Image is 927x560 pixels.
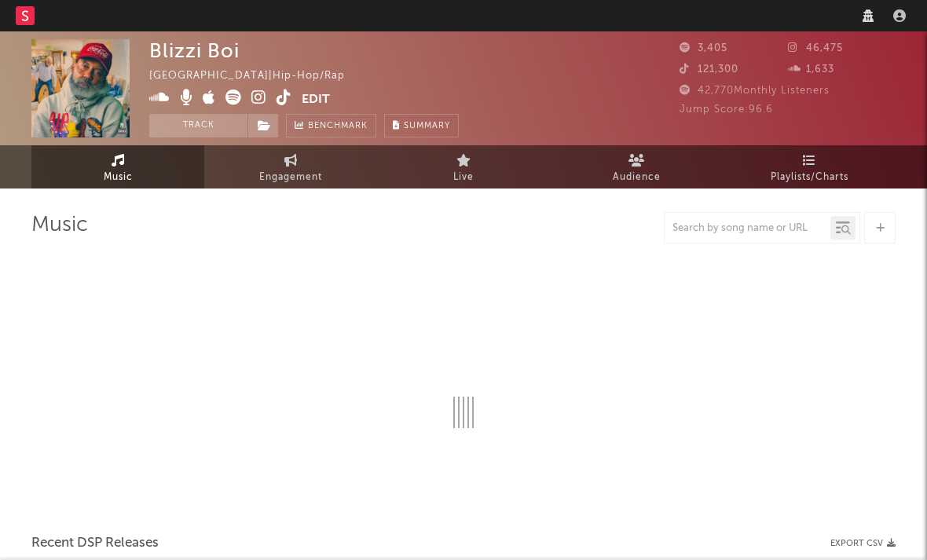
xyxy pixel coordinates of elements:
a: Engagement [204,145,377,188]
span: 121,300 [680,64,738,75]
span: Engagement [259,168,322,187]
button: Export CSV [830,539,896,548]
span: Recent DSP Releases [31,534,159,553]
input: Search by song name or URL [665,222,830,235]
button: Track [149,114,247,137]
span: 3,405 [680,43,727,53]
a: Audience [550,145,723,188]
span: 1,633 [788,64,834,75]
span: Live [453,168,474,187]
span: Music [104,168,133,187]
a: Benchmark [286,114,376,137]
span: Benchmark [308,117,368,136]
a: Playlists/Charts [723,145,896,188]
div: [GEOGRAPHIC_DATA] | Hip-Hop/Rap [149,67,363,86]
div: Blizzi Boi [149,39,240,62]
a: Live [377,145,550,188]
span: Playlists/Charts [771,168,848,187]
span: 42,770 Monthly Listeners [680,86,830,96]
span: Summary [404,122,450,130]
span: Jump Score: 96.6 [680,104,773,115]
a: Music [31,145,204,188]
span: 46,475 [788,43,843,53]
span: Audience [613,168,661,187]
button: Edit [302,90,330,109]
button: Summary [384,114,459,137]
